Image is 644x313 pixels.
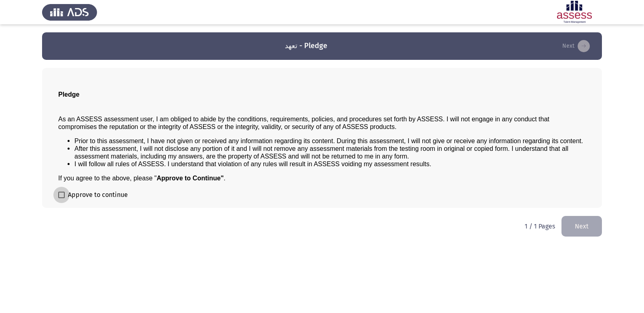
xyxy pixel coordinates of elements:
span: I will follow all rules of ASSESS. I understand that violation of any rules will result in ASSESS... [74,161,431,167]
span: If you agree to the above, please " . [58,175,225,182]
button: load next page [561,216,602,237]
p: 1 / 1 Pages [525,222,555,230]
b: Approve to Continue" [157,175,224,182]
img: Assessment logo of ASSESS Employability - EBI [547,1,602,23]
img: Assess Talent Management logo [42,1,97,23]
span: As an ASSESS assessment user, I am obliged to abide by the conditions, requirements, policies, an... [58,116,549,130]
span: After this assessment, I will not disclose any portion of it and I will not remove any assessment... [74,145,568,160]
span: Prior to this assessment, I have not given or received any information regarding its content. Dur... [74,137,583,144]
span: Pledge [58,91,79,98]
h3: تعهد - Pledge [285,41,327,51]
button: load next page [560,40,592,53]
span: Approve to continue [68,190,128,200]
